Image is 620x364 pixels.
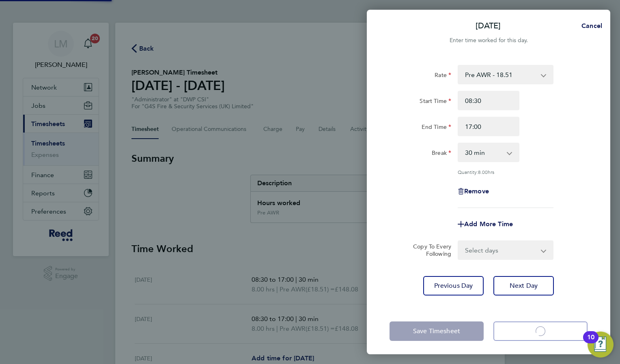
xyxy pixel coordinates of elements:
span: Previous Day [434,282,473,290]
p: [DATE] [476,20,501,32]
span: Remove [464,187,489,195]
button: Cancel [568,18,610,34]
label: End Time [422,123,451,133]
label: Copy To Every Following [407,243,451,257]
div: Quantity: hrs [458,169,553,175]
button: Next Day [493,276,554,295]
button: Previous Day [423,276,484,295]
span: Next Day [510,282,538,290]
input: E.g. 18:00 [458,117,519,136]
label: Rate [435,71,451,81]
div: Enter time worked for this day. [367,36,610,45]
span: 8.00 [478,169,488,175]
label: Break [432,149,451,159]
span: Cancel [579,22,602,30]
span: Add More Time [464,220,513,228]
button: Open Resource Center, 10 new notifications [588,332,614,358]
label: Start Time [420,97,451,107]
div: 10 [587,337,594,348]
button: Remove [458,188,489,195]
input: E.g. 08:00 [458,91,519,110]
button: Add More Time [458,221,513,227]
